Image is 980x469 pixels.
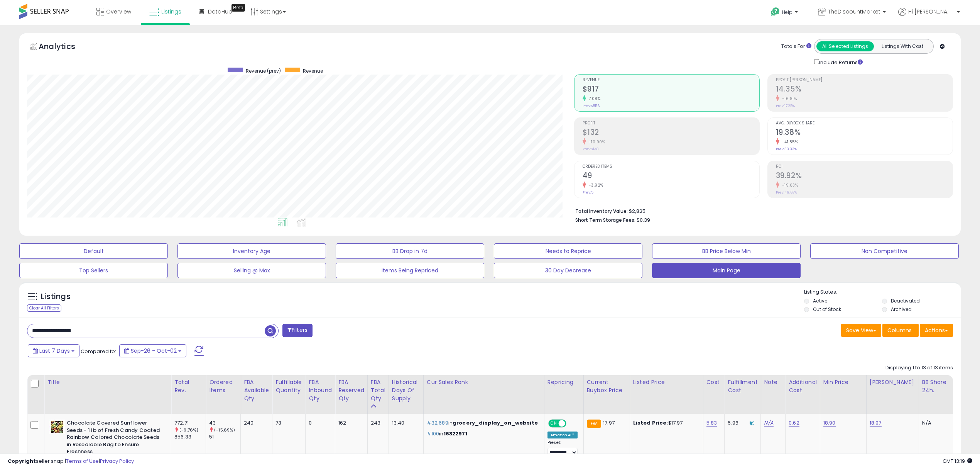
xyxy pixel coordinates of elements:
[106,8,131,15] span: Overview
[789,378,817,394] div: Additional Cost
[587,378,627,394] div: Current Buybox Price
[119,344,186,357] button: Sep-26 - Oct-02
[174,433,206,440] div: 856.33
[392,378,420,403] div: Historical Days Of Supply
[177,243,326,259] button: Inventory Age
[177,263,326,278] button: Selling @ Max
[586,139,605,145] small: -10.90%
[776,147,797,151] small: Prev: 33.33%
[633,378,700,386] div: Listed Price
[776,78,953,82] span: Profit [PERSON_NAME]
[338,378,364,403] div: FBA Reserved Qty
[922,420,948,427] div: N/A
[583,165,759,169] span: Ordered Items
[27,304,61,312] div: Clear All Filters
[208,8,232,15] span: DataHub
[882,324,919,337] button: Columns
[583,128,759,138] h2: $132
[583,147,598,151] small: Prev: $148
[764,378,782,386] div: Note
[66,457,99,465] a: Terms of Use
[131,347,177,355] span: Sep-26 - Oct-02
[841,324,881,337] button: Save View
[244,378,269,403] div: FBA Available Qty
[637,216,650,224] span: $0.39
[808,58,872,66] div: Include Returns
[39,41,90,54] h5: Analytics
[583,171,759,182] h2: 49
[575,217,635,223] b: Short Term Storage Fees:
[823,419,836,427] a: 18.90
[392,420,417,427] div: 13.40
[494,243,642,259] button: Needs to Reprice
[770,7,780,17] i: Get Help
[19,243,168,259] button: Default
[303,68,323,74] span: Revenue
[309,420,329,427] div: 0
[336,263,484,278] button: Items Being Repriced
[209,378,237,394] div: Ordered Items
[41,291,71,302] h5: Listings
[728,420,755,427] div: 5.96
[427,419,448,427] span: #32,689
[49,420,65,434] img: 410S9GPGP9L._SL40_.jpg
[28,344,79,357] button: Last 7 Days
[275,420,299,427] div: 73
[898,8,960,25] a: Hi [PERSON_NAME]
[244,420,266,427] div: 240
[728,378,757,394] div: Fulfillment Cost
[547,432,578,438] div: Amazon AI *
[547,378,580,386] div: Repricing
[583,78,759,82] span: Revenue
[8,457,36,465] strong: Copyright
[920,324,953,337] button: Actions
[427,378,541,386] div: Cur Sales Rank
[309,378,332,403] div: FBA inbound Qty
[583,190,595,195] small: Prev: 51
[583,104,600,108] small: Prev: $856
[209,433,240,440] div: 51
[444,430,467,437] span: 16322971
[776,121,953,126] span: Avg. Buybox Share
[874,41,931,51] button: Listings With Cost
[706,378,721,386] div: Cost
[586,182,603,188] small: -3.92%
[765,1,806,25] a: Help
[652,243,801,259] button: BB Price Below Min
[870,378,916,386] div: [PERSON_NAME]
[652,263,801,278] button: Main Page
[813,297,827,304] label: Active
[779,139,798,145] small: -41.85%
[776,190,797,195] small: Prev: 49.67%
[870,419,882,427] a: 18.97
[8,458,134,465] div: seller snap | |
[776,128,953,138] h2: 19.38%
[885,364,953,372] div: Displaying 1 to 13 of 13 items
[19,263,168,278] button: Top Sellers
[706,419,717,427] a: 5.83
[100,457,134,465] a: Privacy Policy
[209,420,240,427] div: 43
[275,378,302,394] div: Fulfillable Quantity
[789,419,799,427] a: 0.62
[565,420,578,427] span: OFF
[453,419,538,427] span: grocery_display_on_website
[179,427,198,433] small: (-9.76%)
[371,378,385,403] div: FBA Total Qty
[47,378,168,386] div: Title
[587,420,601,428] small: FBA
[828,8,880,15] span: TheDIscountMarket
[633,419,668,427] b: Listed Price:
[161,8,181,15] span: Listings
[603,419,615,427] span: 17.97
[781,43,811,50] div: Totals For
[908,8,955,15] span: Hi [PERSON_NAME]
[371,420,383,427] div: 243
[816,41,874,51] button: All Selected Listings
[586,96,601,102] small: 7.08%
[583,85,759,95] h2: $917
[782,9,792,15] span: Help
[583,121,759,126] span: Profit
[575,208,628,214] b: Total Inventory Value:
[338,420,362,427] div: 162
